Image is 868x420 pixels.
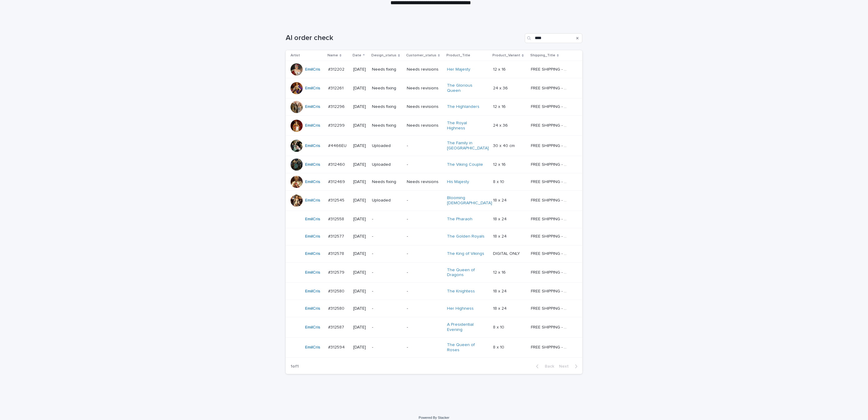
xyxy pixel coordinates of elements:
[305,234,320,239] a: EmilCris
[305,123,320,128] a: EmilCris
[353,306,367,311] p: [DATE]
[353,270,367,275] p: [DATE]
[492,52,520,59] p: Product_Variant
[305,270,320,275] a: EmilCris
[372,67,402,72] p: Needs fixing
[305,325,320,330] a: EmilCris
[353,123,367,128] p: [DATE]
[447,195,492,206] a: Blooming [DEMOGRAPHIC_DATA]
[531,85,570,91] p: FREE SHIPPING - preview in 1-2 business days, after your approval delivery will take 5-10 b.d.
[407,325,442,330] p: -
[407,217,442,222] p: -
[531,288,570,294] p: FREE SHIPPING - preview in 1-2 business days, after your approval delivery will take 5-10 b.d.
[328,142,348,148] p: #4466EU
[353,179,367,185] p: [DATE]
[531,197,570,203] p: FREE SHIPPING - preview in 1-2 business days, after your approval delivery will take 5-10 b.d.
[559,364,572,368] span: Next
[407,234,442,239] p: -
[493,288,508,294] p: 18 x 24
[372,143,402,148] p: Uploaded
[493,122,509,128] p: 24 x 36
[493,197,508,203] p: 18 x 24
[305,217,320,222] a: EmilCris
[372,325,402,330] p: -
[407,179,442,185] p: Needs revisions
[372,306,402,311] p: -
[305,251,320,256] a: EmilCris
[286,190,582,211] tr: EmilCris #312545#312545 [DATE]Uploaded-Blooming [DEMOGRAPHIC_DATA] 18 x 2418 x 24 FREE SHIPPING -...
[447,251,484,256] a: The King of Vikings
[557,364,582,369] button: Next
[407,345,442,350] p: -
[328,269,346,275] p: #312579
[286,78,582,98] tr: EmilCris #312261#312261 [DATE]Needs fixingNeeds revisionsThe Glorious Queen 24 x 3624 x 36 FREE S...
[372,162,402,167] p: Uploaded
[353,345,367,350] p: [DATE]
[305,289,320,294] a: EmilCris
[286,262,582,283] tr: EmilCris #312579#312579 [DATE]--The Queen of Dragons 12 x 1612 x 16 FREE SHIPPING - preview in 1-...
[531,66,570,72] p: FREE SHIPPING - preview in 1-2 business days, after your approval delivery will take 5-10 b.d.
[353,234,367,239] p: [DATE]
[447,179,469,185] a: His Majesty
[531,324,570,330] p: FREE SHIPPING - preview in 1-2 business days, after your approval delivery will take 5-10 b.d.
[372,289,402,294] p: -
[531,364,557,369] button: Back
[493,161,507,167] p: 12 x 16
[407,104,442,109] p: Needs revisions
[328,250,345,256] p: #312578
[531,103,570,109] p: FREE SHIPPING - preview in 1-2 business days, after your approval delivery will take 5-10 b.d.
[371,52,396,59] p: Design_status
[286,317,582,338] tr: EmilCris #312587#312587 [DATE]--A Presidential Evening 8 x 108 x 10 FREE SHIPPING - preview in 1-...
[305,306,320,311] a: EmilCris
[531,142,570,148] p: FREE SHIPPING - preview in 1-2 business days, after your approval delivery will take 6-10 busines...
[407,251,442,256] p: -
[447,141,489,151] a: The Family in [GEOGRAPHIC_DATA]
[419,416,449,419] a: Powered By Stacker
[291,52,300,59] p: Artist
[372,270,402,275] p: -
[407,86,442,91] p: Needs revisions
[493,305,508,311] p: 18 x 24
[447,217,472,222] a: The Pharaoh
[353,251,367,256] p: [DATE]
[353,289,367,294] p: [DATE]
[286,136,582,156] tr: EmilCris #4466EU#4466EU [DATE]Uploaded-The Family in [GEOGRAPHIC_DATA] 30 x 40 cm30 x 40 cm FREE ...
[286,245,582,262] tr: EmilCris #312578#312578 [DATE]--The King of Vikings DIGITAL ONLYDIGITAL ONLY FREE SHIPPING - prev...
[447,342,485,353] a: The Queen of Roses
[328,161,346,167] p: #312460
[493,215,508,222] p: 18 x 24
[531,250,570,256] p: FREE SHIPPING - preview in 1-2 business days, after your approval delivery will take 5-10 b.d.
[353,52,361,59] p: Date
[286,61,582,78] tr: EmilCris #312202#312202 [DATE]Needs fixingNeeds revisionsHer Majesty 12 x 1612 x 16 FREE SHIPPING...
[372,104,402,109] p: Needs fixing
[305,67,320,72] a: EmilCris
[305,345,320,350] a: EmilCris
[372,345,402,350] p: -
[493,324,505,330] p: 8 x 10
[328,233,345,239] p: #312577
[328,324,345,330] p: #312587
[531,215,570,222] p: FREE SHIPPING - preview in 1-2 business days, after your approval delivery will take 5-10 b.d.
[493,103,507,109] p: 12 x 16
[407,270,442,275] p: -
[447,234,485,239] a: The Golden Royals
[447,83,485,93] a: The Glorious Queen
[407,143,442,148] p: -
[372,217,402,222] p: -
[493,66,507,72] p: 12 x 16
[305,104,320,109] a: EmilCris
[353,143,367,148] p: [DATE]
[407,67,442,72] p: Needs revisions
[531,305,570,311] p: FREE SHIPPING - preview in 1-2 business days, after your approval delivery will take 5-10 b.d.
[353,67,367,72] p: [DATE]
[286,211,582,228] tr: EmilCris #312558#312558 [DATE]--The Pharaoh 18 x 2418 x 24 FREE SHIPPING - preview in 1-2 busines...
[286,337,582,358] tr: EmilCris #312594#312594 [DATE]--The Queen of Roses 8 x 108 x 10 FREE SHIPPING - preview in 1-2 bu...
[353,104,367,109] p: [DATE]
[493,85,509,91] p: 24 x 36
[531,269,570,275] p: FREE SHIPPING - preview in 1-2 business days, after your approval delivery will take 5-10 b.d.
[407,306,442,311] p: -
[328,215,345,222] p: #312558
[447,306,474,311] a: Her Highness
[286,98,582,115] tr: EmilCris #312296#312296 [DATE]Needs fixingNeeds revisionsThe Highlanders 12 x 1612 x 16 FREE SHIP...
[493,142,516,148] p: 30 x 40 cm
